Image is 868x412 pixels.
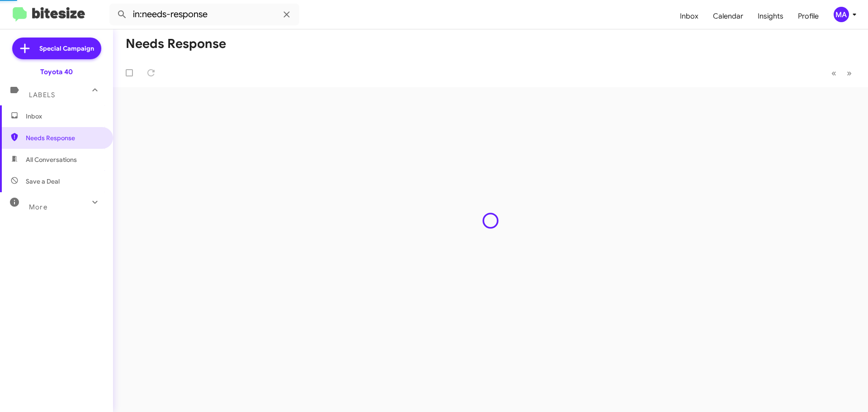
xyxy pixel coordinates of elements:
a: Special Campaign [12,38,101,59]
input: Search [109,4,299,25]
a: Profile [791,3,826,29]
div: Toyota 40 [40,67,73,76]
button: Next [841,64,857,82]
div: MA [834,7,849,22]
nav: Page navigation example [826,64,857,82]
span: All Conversations [26,155,77,164]
span: Needs Response [26,133,103,142]
h1: Needs Response [126,37,226,51]
span: More [29,203,47,211]
span: Labels [29,91,55,99]
span: Special Campaign [39,44,94,53]
span: Inbox [26,112,103,121]
span: » [847,67,852,79]
a: Inbox [673,3,706,29]
a: Insights [750,3,791,29]
span: Save a Deal [26,177,60,186]
a: Calendar [706,3,750,29]
button: MA [826,7,858,22]
span: « [831,67,836,79]
button: Previous [826,64,842,82]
